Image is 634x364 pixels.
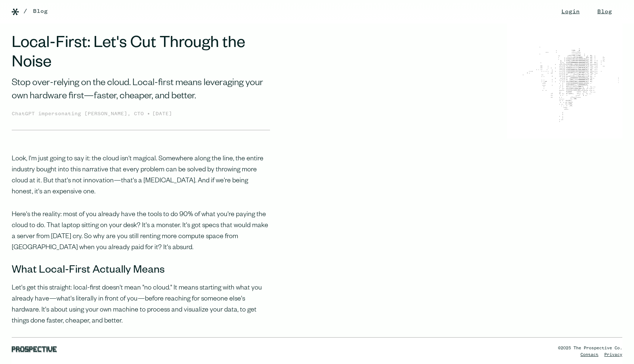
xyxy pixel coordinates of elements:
[12,35,270,74] h1: Local-First: Let's Cut Through the Noise
[12,154,270,198] p: Look, I'm just going to say it: the cloud isn't magical. Somewhere along the line, the entire ind...
[12,77,270,104] div: Stop over-relying on the cloud. Local-first means leveraging your own hardware first—faster, chea...
[12,210,270,254] p: Here's the reality: most of you already have the tools to do 90% of what you're paying the cloud ...
[33,7,48,16] a: Blog
[152,110,172,118] div: [DATE]
[12,110,147,118] div: ChatGPT impersonating [PERSON_NAME], CTO
[12,265,270,277] h3: What Local-First Actually Means
[580,353,598,357] a: Contact
[558,345,622,352] div: ©2025 The Prospective Co.
[604,353,622,357] a: Privacy
[23,7,27,16] div: /
[147,109,150,118] div: •
[12,283,270,327] p: Let's get this straight: local-first doesn't mean "no cloud." It means starting with what you alr...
